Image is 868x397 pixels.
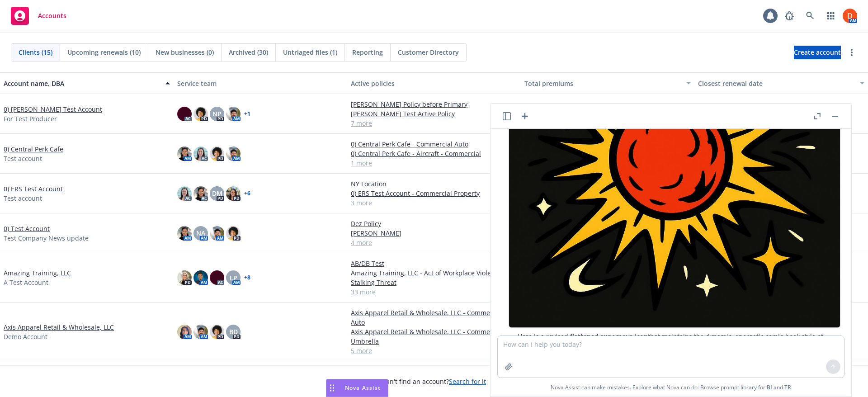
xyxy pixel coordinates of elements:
[694,72,868,94] button: Closest renewal date
[351,179,517,189] a: NY Location
[210,226,224,241] img: photo
[767,383,772,391] a: BI
[4,322,114,332] a: Axis Apparel Retail & Wholesale, LLC
[518,331,831,379] p: Here is a revised, that maintains the dynamic, energetic comic-book style of your original image,...
[4,104,102,114] a: 0) [PERSON_NAME] Test Account
[822,7,840,25] a: Switch app
[210,325,224,339] img: photo
[226,186,241,201] img: photo
[177,107,192,121] img: photo
[4,194,42,203] span: Test account
[210,147,224,161] img: photo
[4,144,63,154] a: 0) Central Perk Cafe
[283,47,337,57] span: Untriaged files (1)
[794,46,841,59] a: Create account
[351,259,517,268] a: AB/DB Test
[193,186,208,201] img: photo
[345,384,381,392] span: Nova Assist
[177,270,192,285] img: photo
[38,12,66,19] span: Accounts
[326,379,338,397] div: Drag to move
[351,118,517,128] a: 7 more
[521,72,694,94] button: Total premiums
[4,278,48,287] span: A Test Account
[351,287,517,297] a: 33 more
[351,268,517,287] a: Amazing Training, LLC - Act of Workplace Violence / Stalking Threat
[698,79,854,88] div: Closest renewal date
[351,109,517,118] a: [PERSON_NAME] Test Active Policy
[226,147,241,161] img: photo
[449,377,486,386] a: Search for it
[174,72,347,94] button: Service team
[351,238,517,247] a: 4 more
[230,273,237,283] span: LP
[244,275,250,280] a: + 8
[4,79,160,88] div: Account name, DBA
[193,147,208,161] img: photo
[351,198,517,208] a: 3 more
[524,79,681,88] div: Total premiums
[229,327,238,336] span: BD
[351,79,517,88] div: Active policies
[193,107,208,121] img: photo
[177,79,344,88] div: Service team
[19,47,52,57] span: Clients (15)
[351,189,517,198] a: 0) ERS Test Account - Commercial Property
[67,47,141,57] span: Upcoming renewals (10)
[4,332,47,341] span: Demo Account
[177,186,192,201] img: photo
[177,226,192,241] img: photo
[156,47,214,57] span: New businesses (0)
[7,3,70,28] a: Accounts
[210,270,224,285] img: photo
[398,47,459,57] span: Customer Directory
[352,47,383,57] span: Reporting
[4,268,71,278] a: Amazing Training, LLC
[177,325,192,339] img: photo
[226,226,241,241] img: photo
[351,149,517,158] a: 0) Central Perk Cafe - Aircraft - Commercial
[794,44,841,61] span: Create account
[244,111,250,117] a: + 1
[382,377,486,386] span: Can't find an account?
[351,219,517,228] a: Dez Policy
[801,7,819,25] a: Search
[351,308,517,327] a: Axis Apparel Retail & Wholesale, LLC - Commercial Auto
[351,139,517,149] a: 0) Central Perk Cafe - Commercial Auto
[244,191,250,196] a: + 6
[193,325,208,339] img: photo
[347,72,521,94] button: Active policies
[351,158,517,168] a: 1 more
[196,228,205,238] span: NA
[843,9,857,23] img: photo
[351,228,517,238] a: [PERSON_NAME]
[229,47,268,57] span: Archived (30)
[351,327,517,346] a: Axis Apparel Retail & Wholesale, LLC - Commercial Umbrella
[551,378,791,397] span: Nova Assist can make mistakes. Explore what Nova can do: Browse prompt library for and
[780,7,798,25] a: Report a Bug
[351,346,517,355] a: 5 more
[193,270,208,285] img: photo
[4,114,57,123] span: For Test Producer
[784,383,791,391] a: TR
[4,224,50,233] a: 0) Test Account
[4,233,89,243] span: Test Company News update
[326,379,388,397] button: Nova Assist
[4,184,63,194] a: 0) ERS Test Account
[4,154,42,163] span: Test account
[351,99,517,109] a: [PERSON_NAME] Policy before Primary
[177,147,192,161] img: photo
[570,332,648,340] span: flattened supernova icon
[212,189,222,198] span: DM
[226,107,241,121] img: photo
[846,47,857,58] a: more
[212,109,222,118] span: NP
